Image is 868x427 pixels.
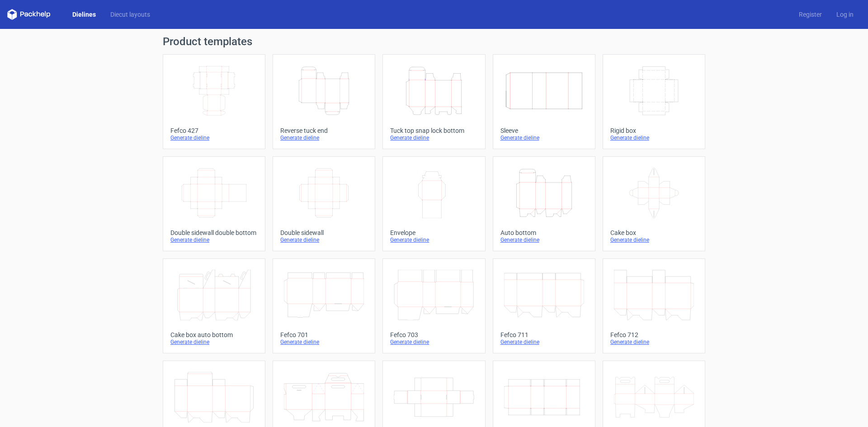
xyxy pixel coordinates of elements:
[603,258,705,353] a: Fefco 712Generate dieline
[390,331,477,338] div: Fefco 703
[280,236,368,244] div: Generate dieline
[390,127,477,134] div: Tuck top snap lock bottom
[610,229,698,236] div: Cake box
[170,331,258,338] div: Cake box auto bottom
[280,331,368,338] div: Fefco 701
[500,331,588,338] div: Fefco 711
[163,54,265,149] a: Fefco 427Generate dieline
[610,236,698,244] div: Generate dieline
[163,258,265,353] a: Cake box auto bottomGenerate dieline
[273,54,375,149] a: Reverse tuck endGenerate dieline
[792,10,829,19] a: Register
[170,127,258,134] div: Fefco 427
[280,338,368,346] div: Generate dieline
[610,338,698,346] div: Generate dieline
[390,236,477,244] div: Generate dieline
[170,134,258,141] div: Generate dieline
[610,134,698,141] div: Generate dieline
[390,134,477,141] div: Generate dieline
[390,229,477,236] div: Envelope
[280,229,368,236] div: Double sidewall
[500,127,588,134] div: Sleeve
[103,10,157,19] a: Diecut layouts
[610,331,698,338] div: Fefco 712
[280,127,368,134] div: Reverse tuck end
[273,258,375,353] a: Fefco 701Generate dieline
[273,156,375,251] a: Double sidewallGenerate dieline
[603,156,705,251] a: Cake boxGenerate dieline
[500,134,588,141] div: Generate dieline
[280,134,368,141] div: Generate dieline
[382,258,485,353] a: Fefco 703Generate dieline
[610,127,698,134] div: Rigid box
[390,338,477,346] div: Generate dieline
[500,229,588,236] div: Auto bottom
[163,36,705,47] h1: Product templates
[603,54,705,149] a: Rigid boxGenerate dieline
[382,54,485,149] a: Tuck top snap lock bottomGenerate dieline
[382,156,485,251] a: EnvelopeGenerate dieline
[170,229,258,236] div: Double sidewall double bottom
[493,156,595,251] a: Auto bottomGenerate dieline
[170,236,258,244] div: Generate dieline
[500,338,588,346] div: Generate dieline
[493,258,595,353] a: Fefco 711Generate dieline
[829,10,861,19] a: Log in
[500,236,588,244] div: Generate dieline
[65,10,103,19] a: Dielines
[163,156,265,251] a: Double sidewall double bottomGenerate dieline
[170,338,258,346] div: Generate dieline
[493,54,595,149] a: SleeveGenerate dieline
